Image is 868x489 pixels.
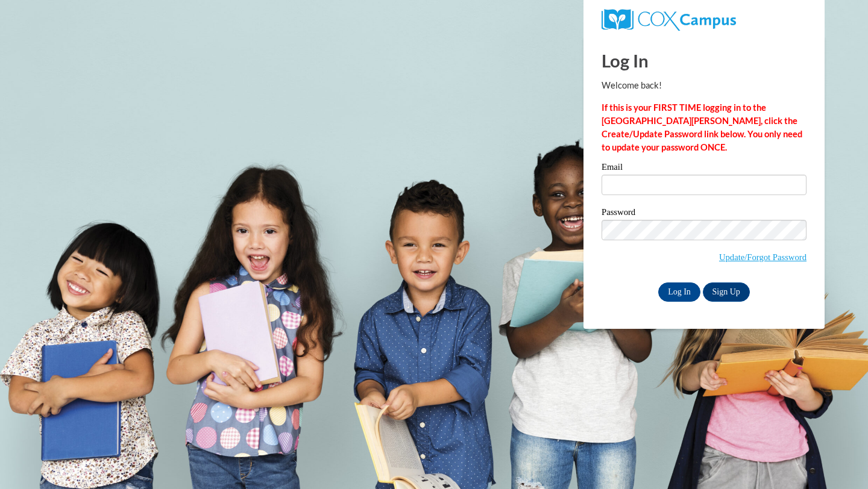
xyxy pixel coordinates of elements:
p: Welcome back! [602,79,807,92]
a: COX Campus [602,14,736,24]
input: Log In [658,282,700,302]
img: COX Campus [602,9,736,31]
h1: Log In [602,48,807,73]
strong: If this is your FIRST TIME logging in to the [GEOGRAPHIC_DATA][PERSON_NAME], click the Create/Upd... [602,102,802,152]
label: Password [602,208,807,220]
a: Update/Forgot Password [719,252,807,262]
label: Email [602,163,807,175]
a: Sign Up [703,282,750,302]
